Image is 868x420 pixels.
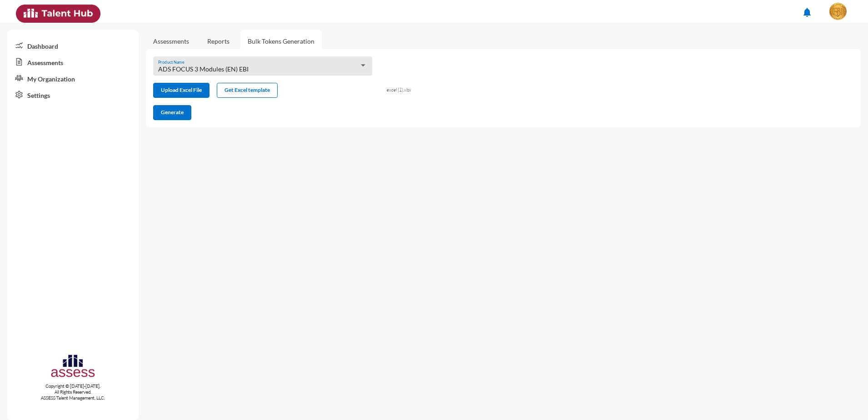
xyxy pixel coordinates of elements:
[7,86,139,103] a: Settings
[7,70,139,86] a: My Organization
[50,353,96,382] img: assesscompany-logo.png
[7,54,139,70] a: Assessments
[7,383,139,401] p: Copyright © [DATE]-[DATE]. All Rights Reserved. ASSESS Talent Management, LLC.
[224,86,270,93] span: Get Excel template
[217,83,278,98] button: Get Excel template
[200,30,237,52] a: Reports
[387,83,504,93] p: excel (1).xlsx
[161,86,202,93] span: Upload Excel File
[153,37,189,45] a: Assessments
[7,37,139,54] a: Dashboard
[240,30,322,52] a: Bulk Tokens Generation
[158,65,249,73] span: ADS FOCUS 3 Modules (EN) EBI
[161,109,184,116] span: Generate
[802,7,813,18] mat-icon: notifications
[153,83,210,98] button: Upload Excel File
[153,105,191,120] button: Generate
